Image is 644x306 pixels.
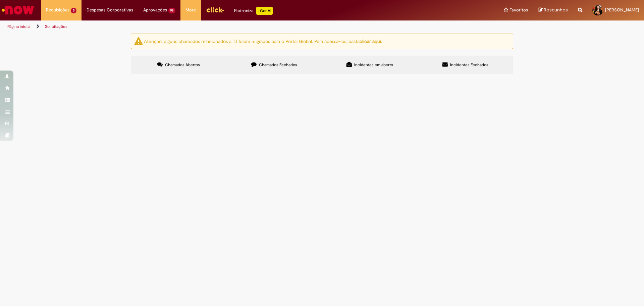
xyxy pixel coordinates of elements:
a: Rascunhos [538,7,568,13]
span: 98 [168,8,176,13]
img: ServiceNow [1,3,35,17]
span: Rascunhos [544,7,568,13]
span: Chamados Abertos [165,62,200,68]
a: Página inicial [7,24,31,29]
span: 5 [71,8,76,13]
span: Aprovações [143,7,167,13]
span: Chamados Fechados [259,62,297,68]
a: Solicitações [45,24,67,29]
a: clicar aqui. [360,38,382,44]
span: Favoritos [509,7,528,13]
div: Padroniza [234,7,273,15]
span: Despesas Corporativas [87,7,133,13]
img: click_logo_yellow_360x200.png [206,5,224,15]
span: More [185,7,196,13]
ul: Trilhas de página [5,20,424,33]
p: +GenAi [256,7,273,15]
span: Requisições [46,7,69,13]
span: Incidentes em aberto [354,62,393,68]
span: [PERSON_NAME] [605,7,639,13]
ng-bind-html: Atenção: alguns chamados relacionados a T.I foram migrados para o Portal Global. Para acessá-los,... [144,38,382,44]
span: Incidentes Fechados [450,62,488,68]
